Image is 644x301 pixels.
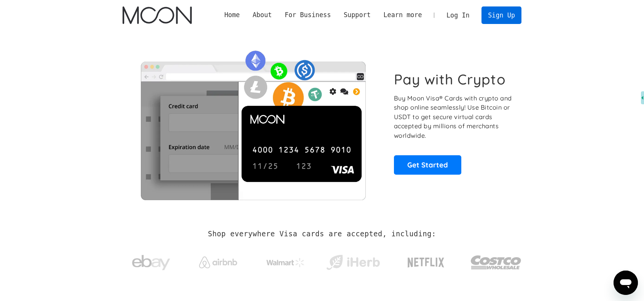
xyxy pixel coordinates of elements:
a: Get Started [394,155,461,174]
a: Sign Up [481,6,521,24]
a: Home [218,10,246,20]
img: Walmart [266,258,304,267]
h1: Pay with Crypto [394,71,506,88]
div: Learn more [377,10,429,20]
div: For Business [278,10,337,20]
div: Support [344,10,371,20]
a: Netflix [392,245,460,276]
a: iHerb [325,245,381,276]
a: Walmart [257,250,314,271]
div: About [253,10,272,20]
p: Buy Moon Visa® Cards with crypto and shop online seamlessly! Use Bitcoin or USDT to get secure vi... [394,94,513,140]
img: Airbnb [199,256,237,268]
div: Learn more [383,10,422,20]
img: Netflix [407,253,445,272]
a: Costco [470,240,521,280]
div: About [246,10,278,20]
img: Moon Logo [123,6,191,24]
img: ebay [132,251,170,275]
iframe: Button to launch messaging window [614,271,638,295]
a: Airbnb [190,249,247,272]
a: home [123,6,191,24]
div: Support [337,10,377,20]
img: iHerb [325,253,381,272]
a: Log In [440,7,476,24]
img: Moon Cards let you spend your crypto anywhere Visa is accepted. [123,45,383,200]
div: For Business [285,10,331,20]
img: Costco [470,248,521,277]
h2: Shop everywhere Visa cards are accepted, including: [208,230,436,238]
a: ebay [123,243,179,279]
